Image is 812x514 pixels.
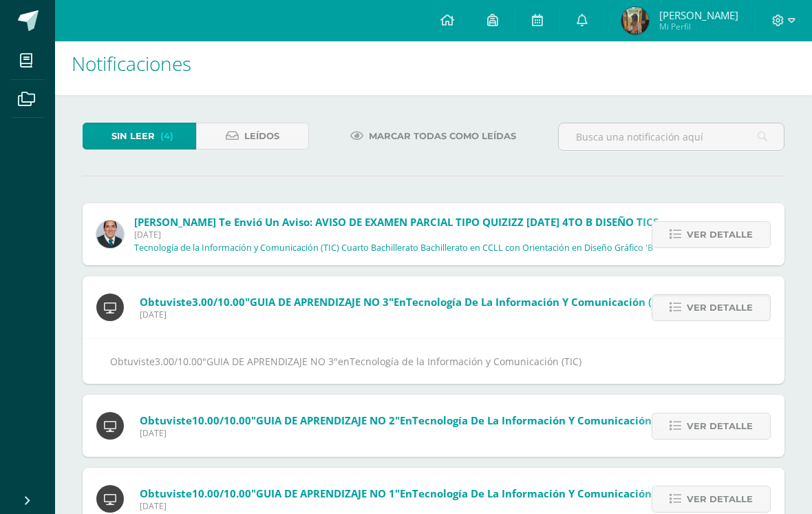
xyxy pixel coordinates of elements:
p: Tecnología de la Información y Comunicación (TIC) Cuarto Bachillerato Bachillerato en CCLL con Or... [134,243,655,254]
span: Mi Perfil [659,21,738,32]
span: Ver detalle [687,295,753,320]
span: Obtuviste en [140,486,713,500]
a: Leídos [196,123,310,150]
span: [PERSON_NAME] [659,8,738,22]
span: Obtuviste en [140,295,707,309]
span: Obtuviste en [140,413,713,427]
span: [DATE] [140,500,713,512]
span: 10.00/10.00 [192,413,251,427]
span: "GUIA DE APRENDIZAJE NO 2" [251,413,400,427]
span: (4) [160,123,173,149]
span: Marcar todas como leídas [369,123,516,149]
span: Ver detalle [687,413,753,439]
span: Tecnología de la Información y Comunicación (TIC) (Zona) [406,295,707,309]
span: Tecnología de la Información y Comunicación (TIC) (Zona) [412,486,713,500]
span: "GUIA DE APRENDIZAJE NO 3" [245,295,394,309]
div: Obtuviste en [110,353,757,370]
span: Ver detalle [687,222,753,247]
span: Ver detalle [687,486,753,512]
span: Sin leer [111,123,155,149]
span: "GUIA DE APRENDIZAJE NO 3" [202,355,338,368]
span: [DATE] [140,309,707,320]
span: Tecnología de la Información y Comunicación (TIC) (Zona) [412,413,713,427]
span: [DATE] [134,229,659,240]
span: "GUIA DE APRENDIZAJE NO 1" [251,486,400,500]
a: Marcar todas como leídas [333,123,533,150]
span: Tecnología de la Información y Comunicación (TIC) [350,355,581,368]
span: 3.00/10.00 [192,295,245,309]
span: [DATE] [140,427,713,439]
a: Sin leer(4) [83,123,196,150]
span: Notificaciones [72,50,191,76]
img: 2306758994b507d40baaa54be1d4aa7e.png [96,220,124,248]
span: Leídos [244,123,279,149]
img: f1fa2f27fd1c328a2a43e8cbfda09add.png [621,7,649,34]
span: 10.00/10.00 [192,486,251,500]
span: [PERSON_NAME] te envió un aviso: AVISO DE EXAMEN PARCIAL TIPO QUIZIZZ [DATE] 4TO B DISEÑO TICS [134,215,659,229]
span: 3.00/10.00 [155,355,202,368]
input: Busca una notificación aquí [559,123,784,150]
